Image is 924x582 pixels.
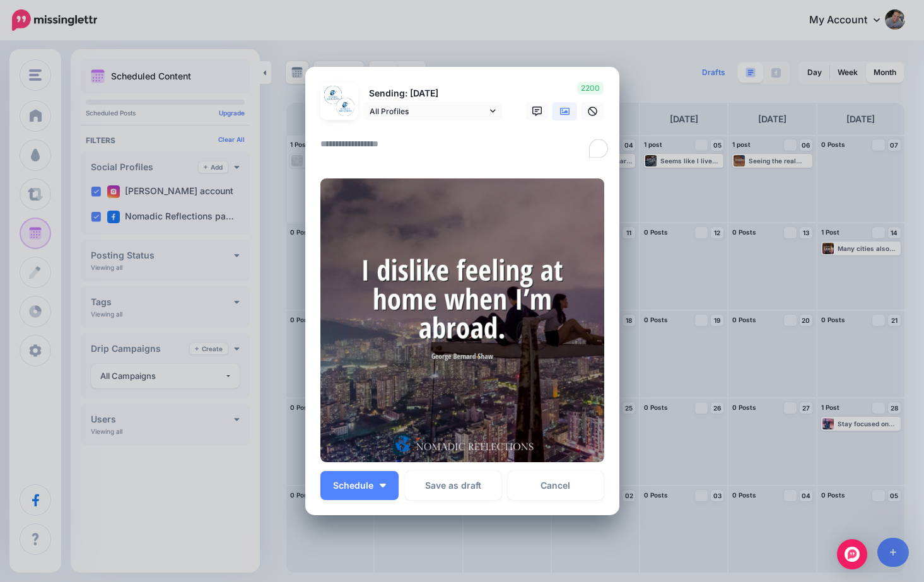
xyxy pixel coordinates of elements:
[370,105,487,118] span: All Profiles
[333,481,373,490] span: Schedule
[320,136,611,161] textarea: To enrich screen reader interactions, please activate Accessibility in Grammarly extension settings
[837,539,867,569] div: Open Intercom Messenger
[320,471,399,500] button: Schedule
[336,98,354,116] img: 348512645_610576197696282_7652708142999725825_n-bsa129759.jpg
[508,471,604,500] a: Cancel
[363,86,502,101] p: Sending: [DATE]
[577,82,604,95] span: 2200
[320,178,604,462] img: ONKMN9W75KNLLGXLUFTFJ1KOLLLAHY94.jpg
[363,102,502,120] a: All Profiles
[324,86,342,104] img: 345453625_962969444706605_4251042684334671834_n-bsa129331.jpg
[380,484,386,487] img: arrow-down-white.png
[405,471,501,500] button: Save as draft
